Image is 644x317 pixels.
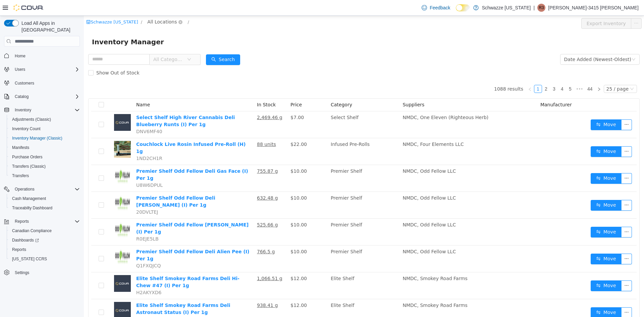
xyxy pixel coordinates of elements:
[1,184,83,194] button: Operations
[30,286,47,303] img: Elite Shelf Smokey Road Farms Deli Astronaut Status (I) Per 1g placeholder
[9,162,48,170] a: Transfers (Classic)
[52,220,75,226] span: R0EJE5LB
[12,136,62,141] span: Inventory Manager (Classic)
[7,162,83,171] button: Transfers (Classic)
[30,206,47,222] img: Premier Shelf Odd Fellow Deli Boof Sauce (I) Per 1g hero shot
[15,187,35,192] span: Operations
[12,79,37,87] a: Customers
[104,4,105,9] span: /
[52,99,151,111] a: Select Shelf High River Cannabis Deli Blueberry Runts (I) Per 1g
[319,99,405,104] span: NMDC, One Eleven (Righteous Herb)
[7,254,83,264] button: [US_STATE] CCRS
[9,204,55,212] a: Traceabilty Dashboard
[173,179,194,185] u: 632.48 g
[207,126,223,131] span: $22.00
[319,206,372,212] span: NMDC, Odd Fellow LLC
[244,257,316,283] td: Elite Shelf
[546,71,550,76] i: icon: down
[442,69,450,77] li: Previous Page
[7,124,83,134] button: Inventory Count
[173,206,194,212] u: 525.66 g
[501,69,511,77] a: 44
[15,81,34,86] span: Customers
[12,154,43,160] span: Purchase Orders
[15,219,29,224] span: Reports
[207,233,223,239] span: $10.00
[103,42,107,46] i: icon: down
[539,4,544,12] span: R3
[507,292,538,302] button: icon: swapMove
[52,206,165,219] a: Premier Shelf Odd Fellow [PERSON_NAME] (I) Per 1g
[207,99,220,104] span: $7.00
[12,185,37,193] button: Operations
[15,53,25,59] span: Home
[7,171,83,180] button: Transfers
[537,265,548,275] button: icon: ellipsis
[2,4,54,9] a: icon: shopSchwazze [US_STATE]
[410,69,439,77] li: 1088 results
[523,69,545,77] div: 25 / page
[459,69,466,77] a: 2
[9,115,80,123] span: Adjustments (Classic)
[547,2,558,13] button: icon: ellipsis
[9,195,49,203] a: Cash Management
[7,245,83,254] button: Reports
[548,4,639,12] p: [PERSON_NAME]-3415 [PERSON_NAME]
[15,94,29,99] span: Catalog
[457,86,488,92] span: Manufacturer
[12,106,80,114] span: Inventory
[7,134,83,143] button: Inventory Manager (Classic)
[12,185,80,193] span: Operations
[12,196,46,201] span: Cash Management
[12,269,32,277] a: Settings
[458,69,466,77] li: 2
[30,259,47,276] img: Elite Shelf Smokey Road Farms Deli Hi-Chew #47 (I) Per 1g placeholder
[319,287,383,292] span: NMDC, Smokey Road Farms
[52,287,147,299] a: Elite Shelf Smokey Road Farms Deli Astronaut Status (I) Per 1g
[52,233,165,246] a: Premier Shelf Odd Fellow Deli Alien Pee (I) Per 1g
[319,153,372,158] span: NMDC, Odd Fellow LLC
[482,69,490,77] li: 5
[12,247,26,252] span: Reports
[244,96,316,122] td: Select Shelf
[122,39,156,49] button: icon: searchSearch
[12,126,41,131] span: Inventory Count
[1,78,83,88] button: Customers
[533,4,535,12] p: |
[12,65,28,73] button: Users
[13,4,44,11] img: Cova
[9,227,54,235] a: Canadian Compliance
[467,69,474,77] a: 3
[7,203,83,213] button: Traceabilty Dashboard
[52,301,77,306] span: FM02U4RT
[511,69,519,77] li: Next Page
[419,1,453,14] a: Feedback
[173,99,199,104] u: 2,469.46 g
[9,246,29,254] a: Reports
[507,184,538,195] button: icon: swapMove
[12,205,52,211] span: Traceabilty Dashboard
[9,162,80,170] span: Transfers (Classic)
[548,42,552,46] i: icon: down
[52,153,164,165] a: Premier Shelf Odd Fellow Deli Gas Face (I) Per 1g
[319,233,372,239] span: NMDC, Odd Fellow LLC
[9,115,54,123] a: Adjustments (Classic)
[474,69,482,77] li: 4
[507,265,538,275] button: icon: swapMove
[456,4,470,11] input: Dark Mode
[9,204,80,212] span: Traceabilty Dashboard
[244,149,316,176] td: Premier Shelf
[12,117,51,122] span: Adjustments (Classic)
[466,69,474,77] li: 3
[456,11,456,12] span: Dark Mode
[9,153,80,161] span: Purchase Orders
[1,51,83,60] button: Home
[12,65,80,73] span: Users
[52,86,66,92] span: Name
[7,143,83,152] button: Manifests
[52,140,78,145] span: 1ND2CH1R
[9,227,80,235] span: Canadian Compliance
[12,93,31,101] button: Catalog
[69,40,100,47] span: All Categories
[9,153,45,161] a: Purchase Orders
